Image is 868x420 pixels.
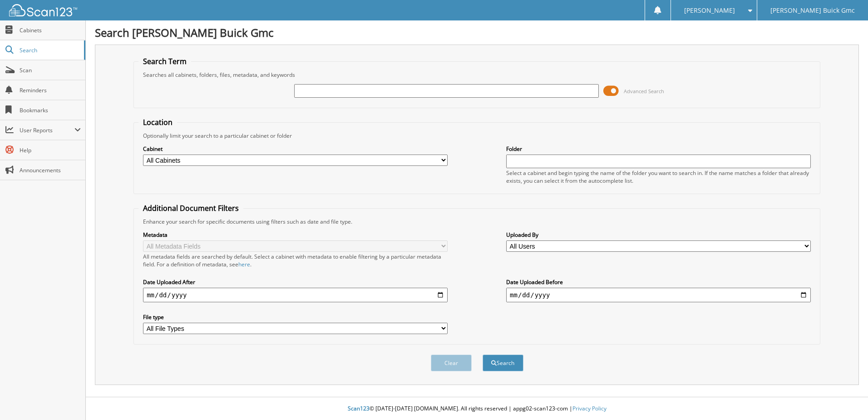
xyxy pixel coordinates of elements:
[20,26,81,34] span: Cabinets
[138,203,243,213] legend: Additional Document Filters
[506,278,811,286] label: Date Uploaded Before
[506,145,811,153] label: Folder
[138,117,177,127] legend: Location
[143,278,448,286] label: Date Uploaded After
[143,231,448,239] label: Metadata
[624,88,664,95] span: Advanced Search
[143,313,448,321] label: File type
[20,46,79,54] span: Search
[86,398,868,420] div: © [DATE]-[DATE] [DOMAIN_NAME]. All rights reserved | appg02-scan123-com |
[143,253,448,268] div: All metadata fields are searched by default. Select a cabinet with metadata to enable filtering b...
[20,126,74,134] span: User Reports
[431,355,472,371] button: Clear
[684,8,735,13] span: [PERSON_NAME]
[138,218,815,225] div: Enhance your search for specific documents using filters such as date and file type.
[138,71,815,79] div: Searches all cabinets, folders, files, metadata, and keywords
[20,86,81,94] span: Reminders
[238,260,250,268] a: here
[143,288,448,302] input: start
[20,66,81,74] span: Scan
[20,106,81,114] span: Bookmarks
[483,355,523,371] button: Search
[506,288,811,302] input: end
[95,25,859,40] h1: Search [PERSON_NAME] Buick Gmc
[572,405,607,412] a: Privacy Policy
[138,56,191,66] legend: Search Term
[143,145,448,153] label: Cabinet
[138,132,815,140] div: Optionally limit your search to a particular cabinet or folder
[9,4,77,16] img: scan123-logo-white.svg
[20,166,81,174] span: Announcements
[506,231,811,239] label: Uploaded By
[506,169,811,185] div: Select a cabinet and begin typing the name of the folder you want to search in. If the name match...
[20,146,81,154] span: Help
[770,8,855,13] span: [PERSON_NAME] Buick Gmc
[348,405,370,412] span: Scan123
